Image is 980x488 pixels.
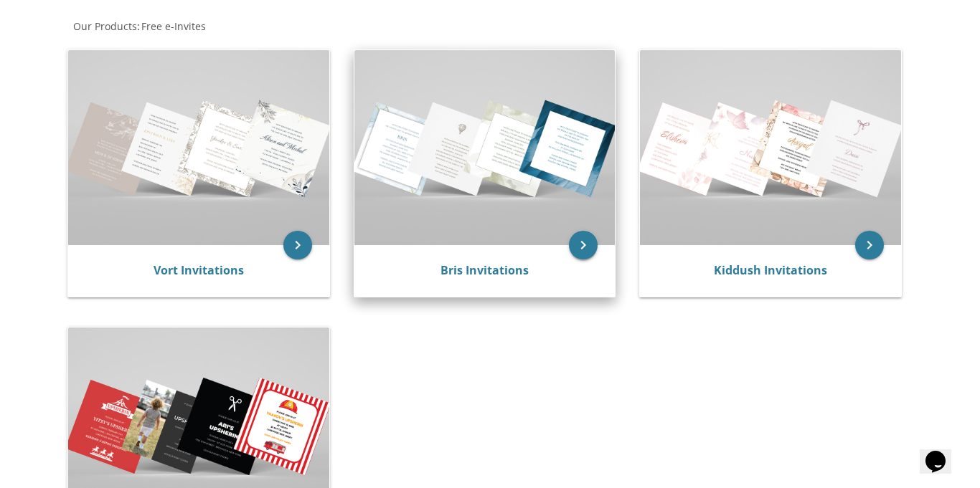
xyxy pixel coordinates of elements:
a: Our Products [72,19,137,33]
a: keyboard_arrow_right [855,231,884,259]
img: Kiddush Invitations [640,50,901,246]
iframe: chat widget [920,431,966,474]
div: : [61,19,490,34]
a: keyboard_arrow_right [283,231,312,259]
img: Vort Invitations [68,50,329,246]
a: Vort Invitations [154,262,244,278]
a: Kiddush Invitations [714,262,827,278]
a: Free e-Invites [140,19,206,33]
a: keyboard_arrow_right [569,231,598,259]
a: Bris Invitations [440,262,529,278]
img: Bris Invitations [354,50,616,246]
span: Free e-Invites [141,19,206,33]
